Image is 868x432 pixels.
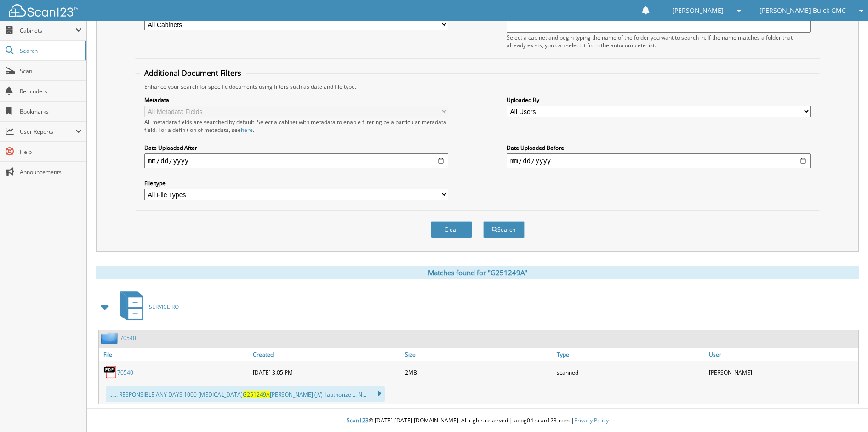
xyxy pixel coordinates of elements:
img: scan123-logo-white.svg [9,4,78,17]
a: 70540 [117,369,133,376]
span: Reminders [20,87,82,95]
a: Created [251,348,402,361]
label: Uploaded By [507,96,811,104]
label: Date Uploaded After [144,144,448,152]
div: [PERSON_NAME] [707,363,858,381]
div: 2MB [403,363,554,381]
a: Size [403,348,554,361]
span: [PERSON_NAME] Buick GMC [759,8,846,13]
span: Help [20,148,82,156]
button: Search [483,221,525,238]
div: Matches found for "G251249A" [96,266,859,279]
div: ...... RESPONSIBLE ANY DAYS 1000 [MEDICAL_DATA] [PERSON_NAME] (JV) I authorize ... N... [106,386,385,402]
legend: Additional Document Filters [140,68,246,78]
a: Type [554,348,706,361]
span: Scan123 [347,416,369,424]
input: end [507,153,811,168]
div: scanned [554,363,706,381]
label: Metadata [144,96,448,104]
span: User Reports [20,128,75,136]
a: SERVICE RO [114,289,179,325]
img: folder2.png [101,332,120,344]
div: Enhance your search for specific documents using filters such as date and file type. [140,83,815,91]
span: Search [20,47,80,55]
a: here [241,126,253,134]
div: Select a cabinet and begin typing the name of the folder you want to search in. If the name match... [507,34,811,49]
a: User [707,348,858,361]
iframe: Chat Widget [822,388,868,432]
div: © [DATE]-[DATE] [DOMAIN_NAME]. All rights reserved | appg04-scan123-com | [87,409,868,432]
span: Scan [20,67,82,75]
img: PDF.png [103,365,117,379]
span: Announcements [20,168,82,176]
label: Date Uploaded Before [507,144,811,152]
span: Cabinets [20,27,75,34]
a: File [99,348,251,361]
span: SERVICE RO [149,303,179,311]
a: Privacy Policy [574,416,609,424]
button: Clear [431,221,472,238]
input: start [144,153,448,168]
div: [DATE] 3:05 PM [251,363,402,381]
label: File type [144,179,448,187]
span: Bookmarks [20,108,82,115]
div: All metadata fields are searched by default. Select a cabinet with metadata to enable filtering b... [144,118,448,134]
a: 70540 [120,334,136,342]
span: G251249A [243,391,270,398]
span: [PERSON_NAME] [672,8,724,13]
